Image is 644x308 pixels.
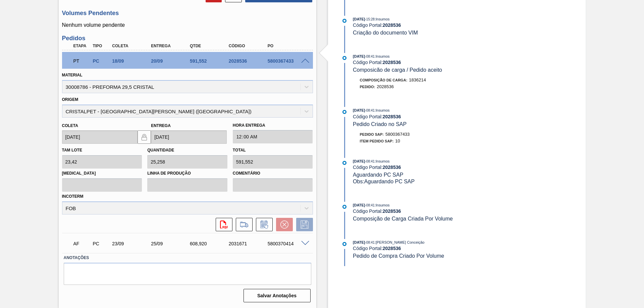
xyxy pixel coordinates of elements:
[365,55,375,58] span: - 08:41
[72,236,92,251] div: Aguardando Faturamento
[383,246,401,251] strong: 2028536
[233,148,246,152] label: Total
[62,169,142,178] label: [MEDICAL_DATA]
[233,121,313,130] label: Hora Entrega
[342,56,346,60] img: atual
[353,203,365,207] span: [DATE]
[266,241,310,246] div: 5800370414
[353,179,415,184] span: Obs: Aguardando PC SAP
[140,133,148,141] img: locked
[353,172,403,178] span: Aguardando PC SAP
[383,60,401,65] strong: 2028536
[151,130,227,144] input: dd/mm/yyyy
[110,58,154,64] div: 18/09/2025
[360,139,394,143] span: Item pedido SAP:
[353,216,453,222] span: Composição de Carga Criada Por Volume
[375,54,390,58] span: : Insumos
[375,159,390,163] span: : Insumos
[409,77,426,82] span: 1836214
[353,253,444,259] span: Pedido de Compra Criado Por Volume
[188,58,232,64] div: 591,552
[342,19,346,23] img: atual
[110,44,154,48] div: Coleta
[91,44,111,48] div: Tipo
[360,78,408,82] span: Composição de Carga :
[353,54,365,58] span: [DATE]
[353,17,365,21] span: [DATE]
[91,58,111,64] div: Pedido de Compra
[73,58,90,64] p: PT
[353,22,512,28] div: Código Portal:
[365,160,375,163] span: - 08:41
[62,130,138,144] input: dd/mm/yyyy
[365,241,375,244] span: - 08:41
[360,132,384,136] span: Pedido SAP:
[62,73,83,77] label: Material
[383,22,401,28] strong: 2028536
[353,60,512,65] div: Código Portal:
[353,67,442,73] span: Composicão de carga / Pedido aceito
[266,44,310,48] div: PO
[353,121,407,127] span: Pedido Criado no SAP
[377,84,394,89] span: 2028536
[342,161,346,165] img: atual
[375,240,425,244] span: : [PERSON_NAME] Conceição
[62,10,313,17] h3: Volumes Pendentes
[365,109,375,112] span: - 08:41
[353,114,512,119] div: Código Portal:
[353,208,512,214] div: Código Portal:
[64,253,311,263] label: Anotações
[227,44,271,48] div: Código
[385,132,410,137] span: 5800367433
[149,241,193,246] div: 25/09/2025
[227,241,271,246] div: 2031671
[293,218,313,231] div: Salvar Pedido
[149,44,193,48] div: Entrega
[353,165,512,170] div: Código Portal:
[62,35,313,42] h3: Pedidos
[375,203,390,207] span: : Insumos
[353,30,418,36] span: Criação do documento VIM
[360,85,375,89] span: Pedido :
[72,54,92,68] div: Pedido em Trânsito
[383,165,401,170] strong: 2028536
[383,208,401,214] strong: 2028536
[188,241,232,246] div: 608,920
[365,203,375,207] span: - 08:41
[147,169,227,178] label: Linha de Produção
[353,108,365,112] span: [DATE]
[73,241,90,246] p: AF
[149,58,193,64] div: 20/09/2025
[395,138,400,143] span: 10
[244,289,311,302] button: Salvar Anotações
[62,22,313,28] p: Nenhum volume pendente
[62,97,78,102] label: Origem
[353,159,365,163] span: [DATE]
[353,240,365,244] span: [DATE]
[342,110,346,114] img: atual
[273,218,293,231] div: Cancelar pedido
[147,148,174,152] label: Quantidade
[151,123,171,128] label: Entrega
[342,242,346,246] img: atual
[365,17,375,21] span: - 15:28
[232,218,253,231] div: Ir para Composição de Carga
[62,123,78,128] label: Coleta
[253,218,273,231] div: Informar alteração no pedido
[233,169,313,178] label: Comentário
[375,17,390,21] span: : Insumos
[91,241,111,246] div: Pedido de Compra
[188,44,232,48] div: Qtde
[62,148,82,152] label: Tam lote
[383,114,401,119] strong: 2028536
[138,130,151,144] button: locked
[353,246,512,251] div: Código Portal:
[212,218,232,231] div: Abrir arquivo PDF
[266,58,310,64] div: 5800367433
[72,44,92,48] div: Etapa
[375,108,390,112] span: : Insumos
[342,205,346,209] img: atual
[62,194,84,199] label: Incoterm
[227,58,271,64] div: 2028536
[110,241,154,246] div: 23/09/2025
